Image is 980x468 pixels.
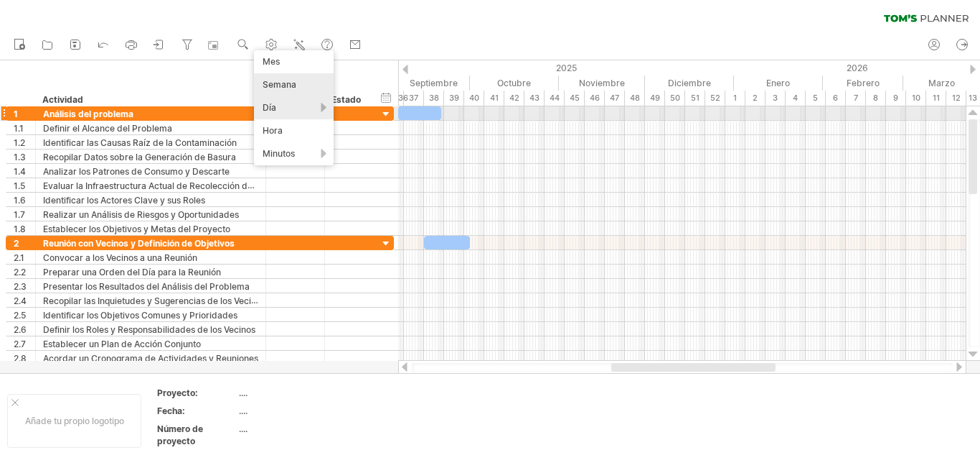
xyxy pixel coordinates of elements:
[43,109,133,119] font: Análisis del problema
[43,123,172,134] font: Definir el Alcance del Problema
[42,94,83,105] font: Actividad
[14,152,26,162] font: 1.3
[470,75,559,91] div: Octubre de 2025
[157,405,185,416] font: Fecha:
[14,281,27,292] font: 2.3
[893,93,898,103] font: 9
[43,339,201,349] font: Establecer un Plan de Acción Conjunto
[43,281,250,292] font: Presentar los Resultados del Análisis del Problema
[263,79,296,90] font: Semana
[969,93,977,103] font: 13
[263,148,295,159] font: Minutos
[43,137,237,148] font: Identificar las Causas Raíz de la Contaminación
[823,75,903,91] div: Febrero de 2026
[449,93,459,103] font: 39
[157,387,198,398] font: Proyecto:
[556,63,577,73] font: 2025
[43,310,237,321] font: Identificar los Objetivos Comunes y Prioridades
[833,93,838,103] font: 6
[650,93,660,103] font: 49
[43,152,236,162] font: Recopilar Datos sobre la Generación de Basura
[734,75,823,91] div: Enero de 2026
[793,93,798,103] font: 4
[733,93,737,103] font: 1
[590,93,600,103] font: 46
[912,93,920,103] font: 10
[43,353,258,364] font: Acordar un Cronograma de Actividades y Reuniones
[14,137,25,148] font: 1.2
[550,93,560,103] font: 44
[854,93,858,103] font: 7
[14,252,24,263] font: 2.1
[469,93,479,103] font: 40
[753,93,758,103] font: 2
[773,93,778,103] font: 3
[263,125,283,136] font: Hora
[873,93,878,103] font: 8
[331,94,361,105] font: Estado
[529,93,540,103] font: 43
[239,423,248,434] font: ....
[645,75,734,91] div: Diciembre de 2025
[14,324,27,335] font: 2.6
[766,78,790,88] font: Enero
[14,224,26,234] font: 1.8
[579,78,625,88] font: Noviembre
[14,209,25,220] font: 1.7
[813,93,818,103] font: 5
[630,93,640,103] font: 48
[497,78,531,88] font: Octubre
[847,78,880,88] font: Febrero
[952,93,961,103] font: 12
[239,387,248,398] font: ....
[263,102,276,113] font: Día
[43,238,235,249] font: Reunión con Vecinos y Definición de Objetivos
[668,78,711,88] font: Diciembre
[14,353,27,364] font: 2.8
[928,78,955,88] font: Marzo
[570,93,580,103] font: 45
[691,93,699,103] font: 51
[157,423,203,446] font: Número de proyecto
[14,123,24,134] font: 1.1
[429,93,439,103] font: 38
[14,109,18,119] font: 1
[14,295,27,306] font: 2.4
[14,339,26,349] font: 2.7
[43,209,239,220] font: Realizar un Análisis de Riesgos y Oportunidades
[509,93,519,103] font: 42
[14,267,26,277] font: 2.2
[610,93,619,103] font: 47
[398,93,408,103] font: 36
[43,224,230,234] font: Establecer los Objetivos y Metas del Proyecto
[43,166,230,177] font: Analizar los Patrones de Consumo y Descarte
[43,267,221,277] font: Preparar una Orden del Día para la Reunión
[384,75,470,91] div: Septiembre de 2025
[43,180,283,191] font: Evaluar la Infraestructura Actual de Recolección de Basura
[559,75,645,91] div: Noviembre de 2025
[43,295,265,306] font: Recopilar las Inquietudes y Sugerencias de los Vecinos
[14,195,26,206] font: 1.6
[490,93,499,103] font: 41
[43,195,205,206] font: Identificar los Actores Clave y sus Roles
[14,166,26,177] font: 1.4
[43,252,197,263] font: Convocar a los Vecinos a una Reunión
[14,238,19,249] font: 2
[43,324,255,335] font: Definir los Roles y Responsabilidades de los Vecinos
[14,310,26,321] font: 2.5
[710,93,720,103] font: 52
[670,93,680,103] font: 50
[25,416,124,426] font: Añade tu propio logotipo
[410,78,458,88] font: Septiembre
[14,180,25,191] font: 1.5
[847,63,868,73] font: 2026
[409,93,418,103] font: 37
[933,93,940,103] font: 11
[263,56,280,67] font: Mes
[239,405,248,416] font: ....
